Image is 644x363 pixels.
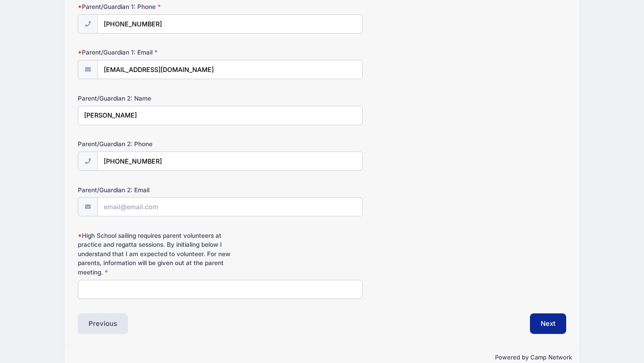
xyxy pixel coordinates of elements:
label: Parent/Guardian 2: Phone [78,139,241,148]
input: (xxx) xxx-xxxx [97,14,363,34]
label: Parent/Guardian 1: Phone [78,2,241,11]
p: Powered by Camp Network [72,353,572,362]
label: Parent/Guardian 2: Email [78,186,241,194]
label: Parent/Guardian 1: Email [78,48,241,57]
button: Next [530,313,566,334]
button: Previous [78,313,128,334]
input: (xxx) xxx-xxxx [97,152,363,171]
label: Parent/Guardian 2: Name [78,94,241,103]
input: email@email.com [97,60,363,79]
label: High School sailing requires parent volunteers at practice and regatta sessions. By initialing be... [78,231,241,277]
input: email@email.com [97,197,363,216]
